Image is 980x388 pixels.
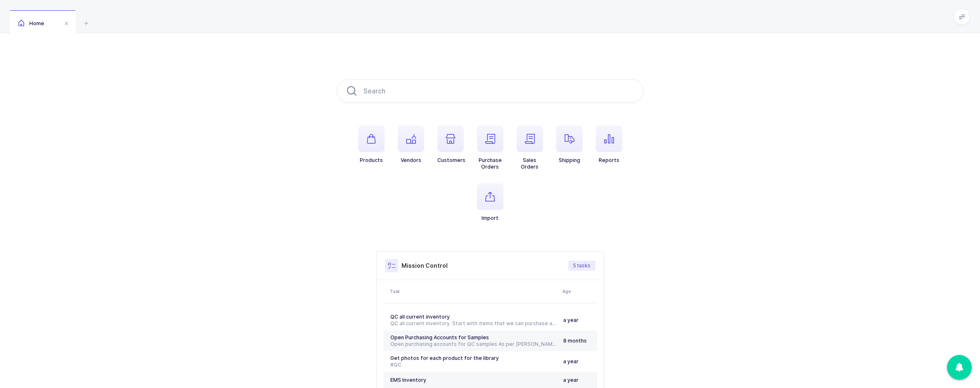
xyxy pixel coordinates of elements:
span: Get photos for each product for the library [390,355,499,361]
div: QC all current inventory. Start with items that we can purchase a sample from Schein. #[GEOGRAPHI... [390,320,557,327]
button: SalesOrders [517,126,543,170]
span: a year [563,377,579,383]
span: QC all current inventory [390,314,450,320]
button: PurchaseOrders [477,126,503,170]
span: a year [563,358,579,364]
div: Age [562,288,595,295]
input: Search [337,79,644,102]
button: Shipping [556,126,583,164]
div: #QC [390,362,557,368]
span: EMS Inventory [390,377,426,383]
span: a year [563,317,579,323]
button: Products [358,126,385,164]
span: 8 months [563,338,587,344]
button: Reports [596,126,622,164]
button: Import [477,183,503,221]
div: Open purchasing accounts for QC samples As per [PERSON_NAME], we had an account with [PERSON_NAME... [390,341,557,348]
h3: Mission Control [401,262,448,270]
span: 5 tasks [573,262,590,269]
button: Vendors [398,126,424,164]
span: Home [18,20,44,26]
div: Task [390,288,557,295]
span: Open Purchasing Accounts for Samples [390,334,489,340]
button: Customers [437,126,465,164]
